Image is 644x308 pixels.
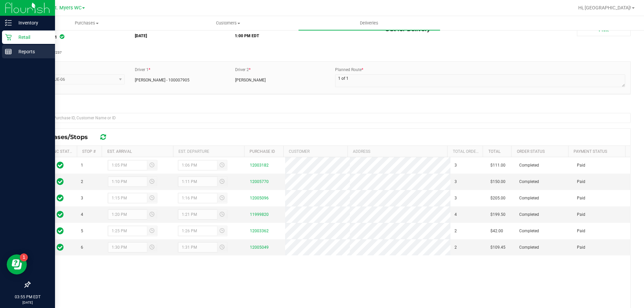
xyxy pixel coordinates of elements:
inline-svg: Reports [5,48,12,55]
a: 12005049 [250,245,269,250]
a: Total [488,149,500,154]
span: Purchases/Stops [35,133,95,141]
th: Customer [283,146,347,157]
span: 2 [454,228,457,234]
th: Est. Departure [173,146,244,157]
span: Paid [577,228,585,234]
span: 3 [454,179,457,185]
h5: [DATE] [135,34,225,38]
label: Planned Route [335,67,363,73]
iframe: Resource center unread badge [20,253,28,261]
span: Hi, [GEOGRAPHIC_DATA]! [578,5,631,10]
span: Completed [519,179,539,185]
inline-svg: Inventory [5,19,12,26]
span: Ft. Myers WC [52,5,82,11]
label: Driver 1 [135,67,150,73]
span: In Sync [57,243,64,252]
span: $199.50 [490,211,505,218]
a: 12003182 [250,163,269,168]
span: $42.00 [490,228,503,234]
p: [DATE] [3,300,52,305]
span: 1 [81,162,83,169]
th: Address [347,146,447,157]
span: Deliveries [351,20,387,26]
a: 12005096 [250,196,269,200]
p: Reports [12,48,52,56]
iframe: Resource center [7,254,27,274]
span: Paid [577,244,585,251]
span: $109.45 [490,244,505,251]
div: Manifest: [30,43,123,49]
span: Completed [519,244,539,251]
span: Completed [519,162,539,169]
a: Stop # [82,149,96,154]
a: 11999820 [250,212,269,217]
span: Completed [519,195,539,201]
a: Deliveries [299,16,440,30]
th: Total Order Lines [447,146,483,157]
p: 03:55 PM EDT [3,294,52,300]
span: In Sync [57,193,64,203]
a: Est. Arrival [107,149,132,154]
a: Purchase ID [250,149,275,154]
span: In Sync [57,161,64,170]
span: Completed [519,211,539,218]
input: Search Purchase ID, Customer Name or ID [30,113,631,123]
span: 3 [81,195,83,201]
span: 3 [454,162,457,169]
span: Paid [577,179,585,185]
a: Payment Status [574,149,607,154]
span: $205.00 [490,195,505,201]
span: In Sync [57,226,64,236]
p: Inventory [12,19,52,27]
span: [PERSON_NAME] - 100007905 [135,77,190,83]
span: Paid [577,211,585,218]
span: 6300200361642237 [30,43,125,54]
a: Print Manifest [577,23,631,36]
span: 4 [454,211,457,218]
span: 6 [81,244,83,251]
span: In Sync [57,177,64,186]
span: 3 [454,195,457,201]
span: Completed [519,228,539,234]
a: Order Status [517,149,545,154]
span: In Sync [57,210,64,219]
inline-svg: Retail [5,34,12,41]
span: 5 [81,228,83,234]
span: Paid [577,162,585,169]
h5: 1:00 PM EDT [235,34,375,38]
span: 4 [81,211,83,218]
p: Retail [12,33,52,41]
span: Purchases [16,20,157,26]
a: 12005770 [250,179,269,184]
span: In Sync [60,34,64,40]
a: Customers [157,16,299,30]
span: Paid [577,195,585,201]
a: 12003362 [250,229,269,233]
span: 2 [81,179,83,185]
a: Sync Status [49,149,74,154]
span: Customers [158,20,298,26]
a: Purchases [16,16,157,30]
span: $150.00 [490,179,505,185]
label: Driver 2 [235,67,251,73]
span: $111.00 [490,162,505,169]
span: [PERSON_NAME] [235,77,266,83]
span: 2 [454,244,457,251]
